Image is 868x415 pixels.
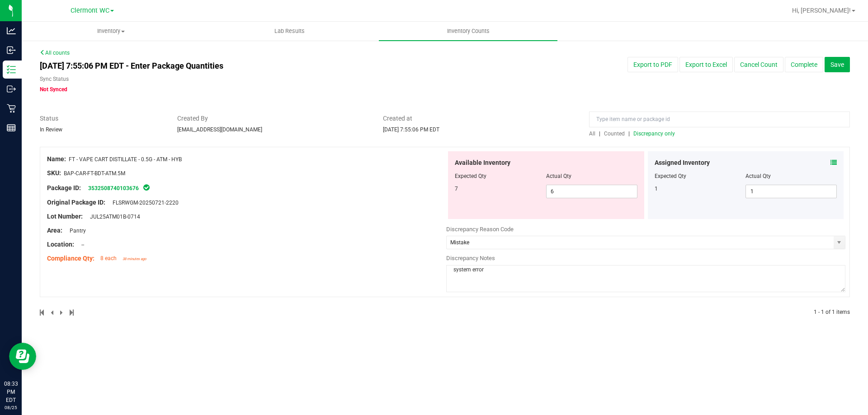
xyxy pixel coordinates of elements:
[379,22,557,41] a: Inventory Counts
[599,131,600,137] span: |
[177,114,370,123] span: Created By
[814,309,850,315] span: 1 - 1 of 1 items
[40,126,62,133] span: In Review
[85,214,140,220] span: JUL25ATM01B-0714
[123,257,146,261] span: 38 minutes ago
[40,50,70,56] a: All counts
[47,227,62,234] span: Area:
[71,7,109,14] span: Clermont WC
[22,22,200,41] a: Inventory
[69,156,182,163] span: FT - VAPE CART DISTILLATE - 0.5G - ATM - HYB
[589,112,850,127] input: Type item name or package id
[655,158,710,168] span: Assigned Inventory
[604,131,625,137] span: Counted
[47,155,66,163] span: Name:
[47,213,83,220] span: Lot Number:
[60,309,64,316] span: Next
[7,104,16,113] inline-svg: Retail
[88,185,139,191] a: 3532508740103676
[200,22,379,41] a: Lab Results
[746,185,836,198] input: 1
[40,75,69,83] label: Sync Status
[100,255,117,261] span: 8 each
[435,27,502,35] span: Inventory Counts
[262,27,317,35] span: Lab Results
[679,57,733,72] button: Export to Excel
[7,65,16,74] inline-svg: Inventory
[602,131,628,137] a: Counted
[22,27,200,35] span: Inventory
[7,46,16,55] inline-svg: Inbound
[546,173,571,179] span: Actual Qty
[834,236,845,249] span: select
[745,172,837,180] div: Actual Qty
[40,114,164,123] span: Status
[655,172,746,180] div: Expected Qty
[633,131,675,137] span: Discrepancy only
[77,242,84,248] span: --
[627,57,678,72] button: Export to PDF
[7,26,16,35] inline-svg: Analytics
[446,226,514,233] span: Discrepancy Reason Code
[70,309,74,316] span: Move to last page
[47,184,81,191] span: Package ID:
[383,126,439,133] span: [DATE] 7:55:06 PM EDT
[830,61,844,68] span: Save
[142,183,151,192] span: In Sync
[47,199,105,206] span: Original Package ID:
[655,185,746,193] div: 1
[40,309,45,316] span: Move to first page
[4,404,18,411] p: 08/25
[455,186,458,192] span: 7
[177,126,262,133] span: [EMAIL_ADDRESS][DOMAIN_NAME]
[65,228,86,234] span: Pantry
[792,7,851,14] span: Hi, [PERSON_NAME]!
[64,170,125,177] span: BAP-CAR-FT-BDT-ATM.5M
[446,254,845,263] div: Discrepancy Notes
[47,169,61,177] span: SKU:
[547,185,637,198] input: 6
[734,57,783,72] button: Cancel Count
[455,158,510,168] span: Available Inventory
[9,343,36,370] iframe: Resource center
[7,84,16,93] inline-svg: Outbound
[631,131,675,137] a: Discrepancy only
[51,309,55,316] span: Previous
[589,131,595,137] span: All
[4,380,18,404] p: 08:33 PM EDT
[589,131,599,137] a: All
[47,255,94,262] span: Compliance Qty:
[40,61,507,70] h4: [DATE] 7:55:06 PM EDT - Enter Package Quantities
[785,57,823,72] button: Complete
[108,200,179,206] span: FLSRWGM-20250721-2220
[47,241,74,248] span: Location:
[383,114,576,123] span: Created at
[825,57,850,72] button: Save
[455,173,486,179] span: Expected Qty
[628,131,630,137] span: |
[40,86,67,93] span: Not Synced
[7,123,16,132] inline-svg: Reports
